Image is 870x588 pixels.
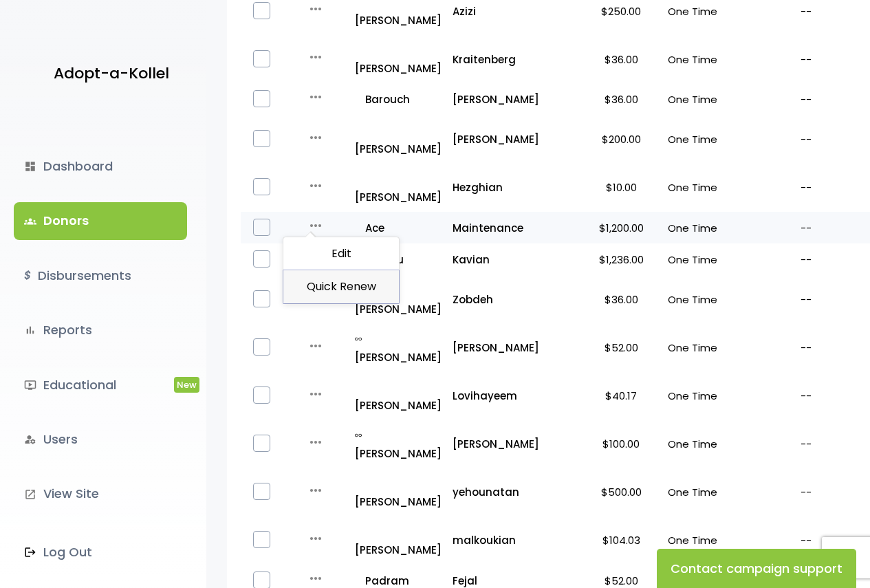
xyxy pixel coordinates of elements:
i: ondemand_video [24,379,36,391]
p: One Time [668,386,731,405]
a: [PERSON_NAME] [355,41,442,78]
a: Log Out [14,534,187,571]
p: $36.00 [585,90,657,109]
i: more_horiz [307,530,324,547]
a: Lovihayeem [453,386,574,405]
p: $1,200.00 [585,219,657,237]
p: One Time [668,435,731,453]
span: New [174,377,199,393]
p: One Time [668,178,731,197]
span: groups [24,215,36,228]
a: [PERSON_NAME] [355,169,442,206]
p: One Time [668,219,731,237]
a: Barouch [355,90,442,109]
p: -- [742,2,870,21]
p: -- [742,178,870,197]
i: more_horiz [307,338,324,354]
p: Adopt-a-Kollel [54,60,169,87]
p: $36.00 [585,290,657,309]
p: -- [742,483,870,501]
p: One Time [668,338,731,357]
i: all_inclusive [355,432,365,439]
i: more_horiz [307,89,324,105]
a: all_inclusive[PERSON_NAME] [355,426,442,463]
i: more_horiz [307,217,324,234]
a: [PERSON_NAME] [453,338,574,357]
p: $52.00 [585,338,657,357]
p: Zobdeh [453,290,574,309]
a: [PERSON_NAME] [355,522,442,559]
a: [PERSON_NAME] [453,130,574,149]
a: [PERSON_NAME] [453,90,574,109]
i: more_horiz [307,129,324,146]
p: $250.00 [585,2,657,21]
p: -- [742,250,870,269]
a: bar_chartReports [14,312,187,349]
p: One Time [668,290,731,309]
a: [PERSON_NAME] [355,474,442,511]
a: Adopt-a-Kollel [47,40,169,107]
i: dashboard [24,160,36,173]
p: -- [742,50,870,69]
p: -- [742,219,870,237]
a: launchView Site [14,475,187,512]
p: One Time [668,250,731,269]
p: $200.00 [585,130,657,149]
i: bar_chart [24,324,36,336]
p: $100.00 [585,435,657,453]
p: [PERSON_NAME] [453,435,574,453]
a: [PERSON_NAME] [355,121,442,158]
i: more_horiz [307,1,324,17]
i: more_horiz [307,49,324,65]
p: One Time [668,50,731,69]
p: -- [742,290,870,309]
p: One Time [668,531,731,549]
a: $Disbursements [14,257,187,294]
p: $500.00 [585,483,657,501]
p: $40.17 [585,386,657,405]
a: yehounatan [453,483,574,501]
a: Azizi [453,2,574,21]
i: all_inclusive [355,336,365,342]
a: malkoukian [453,531,574,549]
a: [PERSON_NAME] [355,378,442,415]
button: Quick Renew [283,270,399,303]
i: more_horiz [307,386,324,402]
a: Edit [283,237,399,270]
i: more_horiz [307,177,324,194]
i: more_horiz [307,570,324,587]
p: [PERSON_NAME] [355,426,442,463]
p: $10.00 [585,178,657,197]
a: manage_accountsUsers [14,421,187,458]
p: -- [742,435,870,453]
p: -- [742,386,870,405]
i: manage_accounts [24,433,36,446]
a: dashboardDashboard [14,148,187,185]
p: Ace [355,219,442,237]
a: Hezghian [453,178,574,197]
p: One Time [668,90,731,109]
p: One Time [668,2,731,21]
a: all_inclusive[PERSON_NAME] [355,329,442,367]
a: Kavian [453,250,574,269]
p: One Time [668,483,731,501]
p: -- [742,338,870,357]
p: -- [742,531,870,549]
p: $1,236.00 [585,250,657,269]
p: -- [742,90,870,109]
